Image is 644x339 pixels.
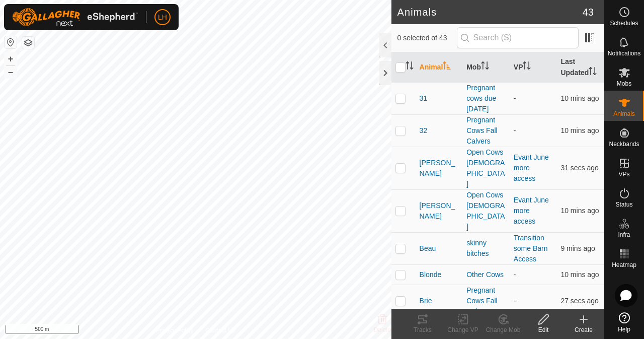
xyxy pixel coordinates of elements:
[12,8,138,26] img: Gallagher Logo
[457,27,579,48] input: Search (S)
[514,297,516,305] app-display-virtual-paddock-transition: -
[613,111,635,117] span: Animals
[466,238,506,259] div: skinny bitches
[5,53,17,65] button: +
[466,147,506,189] div: Open Cows [DEMOGRAPHIC_DATA]
[466,115,506,147] div: Pregnant Cows Fall Calvers
[22,37,34,49] button: Map Layers
[560,164,599,172] span: 12 Aug 2025, 9:47 am
[523,63,531,71] p-sorticon: Activate to sort
[514,270,516,279] app-display-virtual-paddock-transition: -
[5,36,17,48] button: Reset Map
[618,171,629,177] span: VPs
[420,269,442,280] span: Blonde
[523,325,563,334] div: Edit
[560,94,599,102] span: 12 Aug 2025, 9:37 am
[416,52,463,83] th: Animal
[466,190,506,232] div: Open Cows [DEMOGRAPHIC_DATA]
[420,93,428,104] span: 31
[483,325,523,334] div: Change Mob
[608,50,640,56] span: Notifications
[589,69,597,77] p-sorticon: Activate to sort
[514,234,548,263] a: Transition some Barn Access
[5,66,17,78] button: –
[560,244,595,252] span: 12 Aug 2025, 9:38 am
[420,200,459,222] span: [PERSON_NAME]
[481,63,489,71] p-sorticon: Activate to sort
[560,207,599,215] span: 12 Aug 2025, 9:37 am
[618,232,630,238] span: Infra
[510,52,557,83] th: VP
[156,326,194,335] a: Privacy Policy
[609,141,639,147] span: Neckbands
[420,243,436,254] span: Beau
[397,33,457,43] span: 0 selected of 43
[397,6,583,18] h2: Animals
[560,126,599,134] span: 12 Aug 2025, 9:38 am
[617,81,631,87] span: Mobs
[466,83,506,114] div: Pregnant cows due [DATE]
[514,126,516,134] app-display-virtual-paddock-transition: -
[583,5,594,20] span: 43
[604,308,644,336] a: Help
[615,201,632,208] span: Status
[612,262,636,268] span: Heatmap
[403,325,443,334] div: Tracks
[443,325,483,334] div: Change VP
[563,325,604,334] div: Create
[560,297,599,305] span: 12 Aug 2025, 9:47 am
[420,158,459,179] span: [PERSON_NAME]
[466,285,506,317] div: Pregnant Cows Fall Calvers
[560,270,599,279] span: 12 Aug 2025, 9:38 am
[443,63,451,71] p-sorticon: Activate to sort
[420,125,428,136] span: 32
[514,153,549,182] a: Evant June more access
[514,94,516,102] app-display-virtual-paddock-transition: -
[158,12,167,23] span: LH
[205,326,235,335] a: Contact Us
[406,63,414,71] p-sorticon: Activate to sort
[610,20,638,26] span: Schedules
[462,52,510,83] th: Mob
[420,296,432,306] span: Brie
[556,52,604,83] th: Last Updated
[466,269,506,280] div: Other Cows
[514,196,549,225] a: Evant June more access
[618,326,630,332] span: Help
